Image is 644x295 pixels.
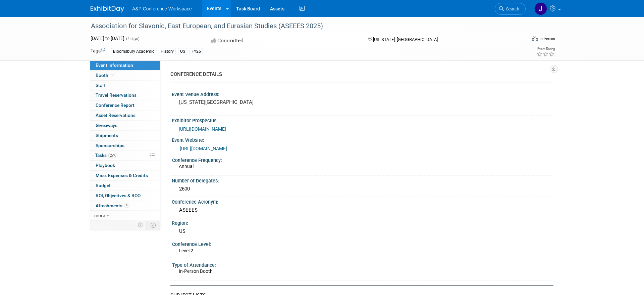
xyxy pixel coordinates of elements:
div: US [178,48,187,55]
span: 27% [108,153,117,158]
a: Shipments [90,131,160,140]
span: In-Person Booth [179,268,213,274]
div: Bloomsbury Academic [111,48,156,55]
a: Budget [90,181,160,191]
span: Asset Reservations [96,113,136,118]
td: Personalize Event Tab Strip [135,221,147,229]
span: [US_STATE], [GEOGRAPHIC_DATA] [373,37,438,42]
div: FY26 [190,48,203,55]
a: Misc. Expenses & Credits [90,171,160,180]
a: Event Information [90,60,160,70]
span: Event Information [96,62,133,68]
a: [URL][DOMAIN_NAME] [180,146,227,151]
div: US [177,226,548,237]
a: Staff [90,81,160,90]
a: Search [495,3,526,15]
div: Committed [209,35,358,47]
span: Tasks [95,153,117,158]
div: Event Website: [172,135,553,143]
a: Tasks27% [90,151,160,160]
span: Search [504,6,519,11]
div: Conference Acronym: [172,197,553,205]
td: Toggle Event Tabs [147,221,160,229]
span: Booth [96,73,116,78]
span: Misc. Expenses & Credits [96,173,148,178]
span: to [104,36,111,41]
span: Level 2 [179,248,193,253]
div: Conference Frequency: [172,155,550,164]
a: Playbook [90,161,160,170]
span: Attachments [96,203,129,208]
span: Annual [179,164,194,169]
span: Giveaways [96,123,117,128]
i: Booth reservation complete [111,73,115,77]
span: Shipments [96,133,118,138]
span: Sponsorships [96,143,124,148]
div: Region: [172,218,553,226]
span: Conference Report [96,102,135,108]
span: Travel Reservations [96,92,137,98]
div: In-Person [539,36,555,41]
div: Conference Level: [172,239,550,248]
span: Staff [96,83,106,88]
span: Playbook [96,163,115,168]
img: ExhibitDay [91,6,124,12]
a: more [90,211,160,220]
div: History [159,48,176,55]
span: 4 [124,203,129,208]
span: (4 days) [125,37,140,41]
div: Event Rating [537,47,555,51]
div: Event Format [486,35,555,45]
span: more [94,213,105,218]
a: Asset Reservations [90,111,160,120]
span: ROI, Objectives & ROO [96,193,141,198]
span: [DATE] [DATE] [91,36,124,41]
a: Booth [90,71,160,80]
td: Tags [91,47,105,55]
pre: [US_STATE][GEOGRAPHIC_DATA] [179,99,323,105]
img: Format-Inperson.png [532,36,538,41]
div: Exhibitor Prospectus: [172,116,553,124]
a: Conference Report [90,100,160,110]
img: Joe Kreuser [534,2,547,15]
div: Type of Attendance: [172,260,550,268]
a: Sponsorships [90,141,160,151]
a: ROI, Objectives & ROO [90,191,160,201]
div: Association for Slavonic, East European, and Eurasian Studies (ASEEES 2025) [89,20,516,32]
a: [URL][DOMAIN_NAME] [179,126,226,132]
a: Travel Reservations [90,90,160,100]
div: Event Venue Address: [172,89,553,98]
div: ASEEES [177,205,548,215]
div: 2600 [177,184,548,194]
a: Attachments4 [90,201,160,211]
div: CONFERENCE DETAILS [170,71,548,78]
span: A&P Conference Workspace [132,6,192,11]
span: Budget [96,183,111,188]
a: Giveaways [90,121,160,130]
div: Number of Delegates: [172,176,553,184]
